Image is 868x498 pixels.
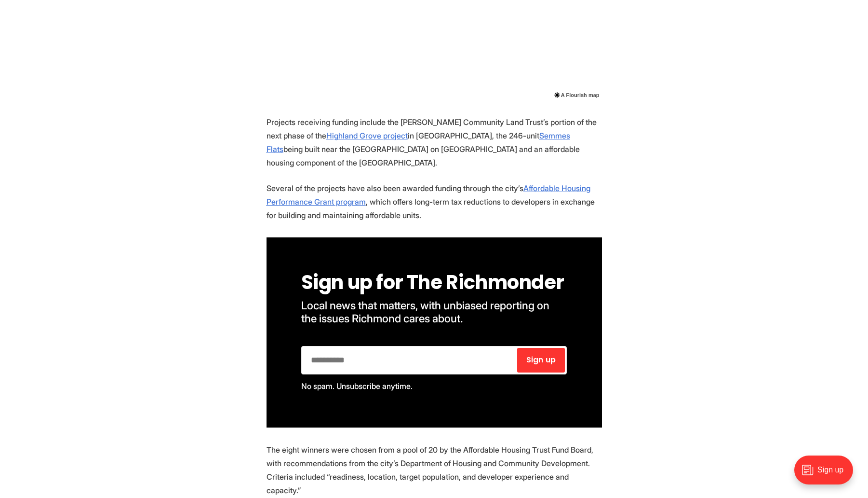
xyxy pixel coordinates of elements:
a: Highland Grove project [326,131,408,140]
span: A Flourish map [561,89,600,101]
a: Semmes Flats [267,131,570,154]
img: Flourish logo [554,92,560,98]
span: Sign up for The Richmonder [301,269,564,296]
span: Local news that matters, with unbiased reporting on the issues Richmond cares about. [301,299,552,325]
p: Projects receiving funding include the [PERSON_NAME] Community Land Trust’s portion of the next p... [267,115,602,169]
span: Sign up [526,356,556,364]
button: Sign up [517,348,565,373]
p: Several of the projects have also been awarded funding through the city’s , which offers long-ter... [267,181,602,222]
p: The eight winners were chosen from a pool of 20 by the Affordable Housing Trust Fund Board, with ... [267,443,602,497]
span: No spam. Unsubscribe anytime. [301,381,413,391]
iframe: portal-trigger [786,451,868,498]
a: A Flourish map [553,89,600,101]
